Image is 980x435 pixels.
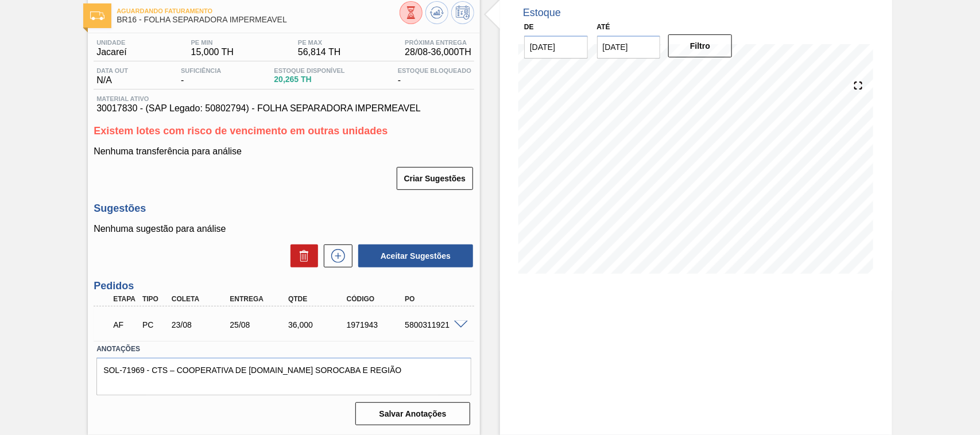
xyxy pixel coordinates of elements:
p: Nenhuma transferência para análise [94,146,474,157]
div: Criar Sugestões [398,166,474,191]
div: Etapa [110,295,140,303]
div: Qtde [285,295,350,303]
input: dd/mm/yyyy [524,36,588,59]
button: Salvar Anotações [355,402,470,425]
button: Aceitar Sugestões [358,244,473,267]
p: Nenhuma sugestão para análise [94,224,474,234]
img: Ícone [90,11,104,20]
div: 25/08/2025 [227,320,292,329]
h3: Pedidos [94,280,474,292]
span: 56,814 TH [298,47,340,57]
span: Estoque Bloqueado [398,67,471,74]
span: 30017830 - (SAP Legado: 50802794) - FOLHA SEPARADORA IMPERMEAVEL [96,103,471,114]
span: Jacareí [96,47,126,57]
div: Estoque [523,7,561,19]
div: Código [344,295,409,303]
div: Nova sugestão [318,244,353,267]
div: N/A [94,67,131,86]
span: Unidade [96,39,126,46]
span: PE MIN [191,39,234,46]
h3: Sugestões [94,203,474,215]
button: Criar Sugestões [397,167,473,190]
div: 1971943 [344,320,409,329]
div: 23/08/2025 [169,320,234,329]
button: Programar Estoque [451,1,474,24]
span: Existem lotes com risco de vencimento em outras unidades [94,125,388,137]
div: PO [402,295,467,303]
div: Aceitar Sugestões [353,243,474,269]
textarea: SOL-71969 - CTS – COOPERATIVA DE [DOMAIN_NAME] SOROCABA E REGIÃO [96,358,471,395]
span: Estoque Disponível [274,67,344,74]
p: AF [113,320,137,329]
span: Suficiência [181,67,221,74]
span: Data out [96,67,128,74]
div: Entrega [227,295,292,303]
div: Tipo [140,295,169,303]
div: 36,000 [285,320,350,329]
button: Filtro [668,34,732,57]
button: Atualizar Gráfico [425,1,448,24]
div: - [395,67,474,86]
span: 28/08 - 36,000 TH [405,47,471,57]
label: De [524,23,534,31]
div: - [178,67,224,86]
div: 5800311921 [402,320,467,329]
span: Aguardando Faturamento [117,7,400,14]
div: Excluir Sugestões [285,244,318,267]
input: dd/mm/yyyy [597,36,661,59]
div: Pedido de Compra [140,320,169,329]
span: BR16 - FOLHA SEPARADORA IMPERMEAVEL [117,15,400,24]
span: 20,265 TH [274,75,344,84]
label: Até [597,23,610,31]
div: Aguardando Faturamento [110,312,140,337]
button: Visão Geral dos Estoques [400,1,423,24]
span: 15,000 TH [191,47,234,57]
span: Próxima Entrega [405,39,471,46]
span: PE MAX [298,39,340,46]
span: Material ativo [96,95,471,102]
div: Coleta [169,295,234,303]
label: Anotações [96,341,471,358]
